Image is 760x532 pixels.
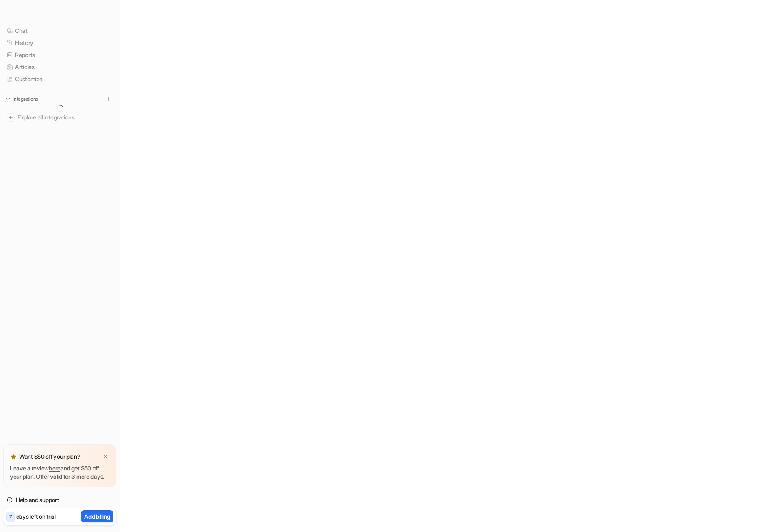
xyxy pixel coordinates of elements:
[3,112,116,123] a: Explore all integrations
[3,49,116,61] a: Reports
[81,510,113,522] button: Add billing
[16,512,56,521] p: days left on trial
[18,111,113,124] span: Explore all integrations
[3,95,41,103] button: Integrations
[3,37,116,49] a: History
[7,113,15,122] img: explore all integrations
[13,96,38,102] p: Integrations
[106,96,112,102] img: menu_add.svg
[3,61,116,73] a: Articles
[5,96,11,102] img: expand menu
[84,512,110,521] p: Add billing
[10,453,17,460] img: star
[103,454,108,460] img: x
[19,452,80,461] p: Want $50 off your plan?
[10,464,110,481] p: Leave a review and get $50 off your plan. Offer valid for 3 more days.
[3,73,116,85] a: Customize
[9,513,12,521] p: 7
[3,25,116,37] a: Chat
[3,494,116,506] a: Help and support
[49,465,60,472] a: here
